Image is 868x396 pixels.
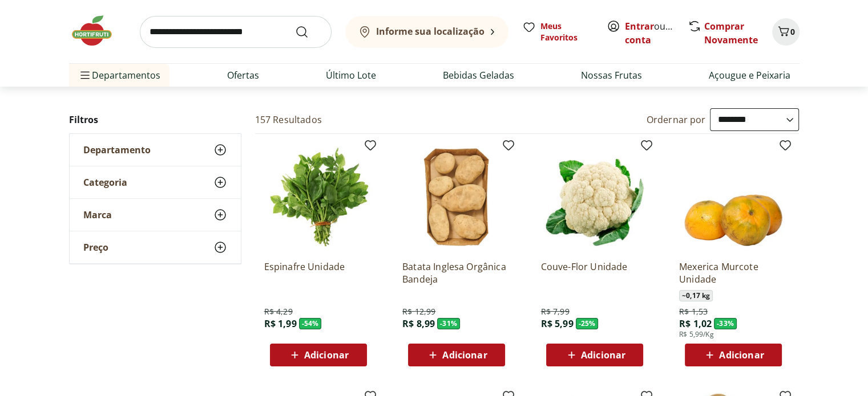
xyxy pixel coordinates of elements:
a: Comprar Novamente [704,20,758,46]
span: ou [625,19,676,47]
span: R$ 12,99 [402,306,435,317]
span: R$ 7,99 [540,306,569,317]
a: Couve-Flor Unidade [540,260,649,285]
button: Adicionar [270,344,367,366]
button: Departamento [70,134,241,166]
span: 0 [790,26,795,37]
span: R$ 1,02 [679,317,712,330]
a: Espinafre Unidade [264,260,373,285]
h2: Filtros [69,108,241,131]
a: Nossas Frutas [581,68,642,82]
a: Criar conta [625,20,688,46]
button: Categoria [70,166,241,198]
button: Informe sua localização [345,16,508,48]
a: Meus Favoritos [522,21,593,43]
span: Meus Favoritos [540,21,593,43]
input: search [140,16,332,48]
button: Marca [70,199,241,231]
span: Adicionar [719,350,764,360]
span: ~ 0,17 kg [679,290,713,301]
span: - 25 % [576,318,599,329]
span: R$ 8,99 [402,317,435,330]
span: Categoria [83,177,127,188]
img: Mexerica Murcote Unidade [679,143,788,251]
span: Adicionar [581,350,625,360]
span: R$ 1,53 [679,306,708,317]
span: Preço [83,242,108,253]
a: Mexerica Murcote Unidade [679,260,788,285]
label: Ordernar por [647,113,706,126]
button: Preço [70,231,241,263]
span: R$ 5,99 [540,317,573,330]
img: Espinafre Unidade [264,143,373,251]
span: R$ 1,99 [264,317,297,330]
span: Marca [83,209,112,221]
button: Adicionar [408,344,505,366]
button: Adicionar [685,344,782,366]
button: Carrinho [772,18,800,46]
a: Último Lote [326,68,376,82]
a: Bebidas Geladas [443,68,514,82]
button: Menu [78,62,92,89]
a: Ofertas [227,68,259,82]
button: Submit Search [295,25,322,39]
button: Adicionar [546,344,643,366]
span: R$ 4,29 [264,306,293,317]
b: Informe sua localização [376,25,485,38]
span: Adicionar [442,350,487,360]
span: Departamento [83,144,151,156]
img: Couve-Flor Unidade [540,143,649,251]
img: Hortifruti [69,14,126,48]
a: Açougue e Peixaria [709,68,790,82]
h2: 157 Resultados [255,113,322,126]
a: Batata Inglesa Orgânica Bandeja [402,260,511,285]
span: - 33 % [714,318,737,329]
span: Adicionar [304,350,349,360]
img: Batata Inglesa Orgânica Bandeja [402,143,511,251]
span: R$ 5,99/Kg [679,330,714,339]
a: Entrar [625,20,654,32]
span: - 31 % [437,318,460,329]
span: - 54 % [299,318,322,329]
span: Departamentos [78,62,160,89]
